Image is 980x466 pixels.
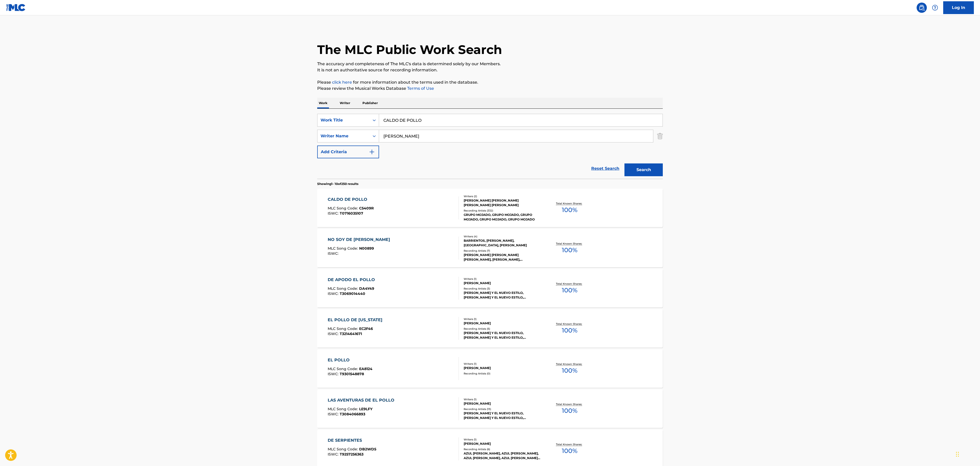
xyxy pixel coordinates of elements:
[328,211,340,216] span: ISWC :
[406,86,434,91] a: Terms of Use
[464,281,541,285] div: [PERSON_NAME]
[464,411,541,420] div: [PERSON_NAME] Y EL NUEVO ESTILO, [PERSON_NAME] Y EL NUEVO ESTILO, [PERSON_NAME] Y EL NUEVO ESTILO...
[359,286,374,291] span: DA4Y49
[954,441,980,466] iframe: Chat Widget
[317,98,329,108] p: Work
[562,246,577,255] span: 100 %
[321,133,367,139] div: Writer Name
[317,85,663,92] p: Please review the Musical Works Database
[917,3,927,13] a: Public Search
[464,327,541,331] div: Recording Artists ( 5 )
[328,286,359,291] span: MLC Song Code :
[328,367,359,371] span: MLC Song Code :
[328,277,378,283] div: DE APODO EL POLLO
[562,366,577,375] span: 100 %
[464,331,541,340] div: [PERSON_NAME] Y EL NUEVO ESTILO, [PERSON_NAME] Y EL NUEVO ESTILO, [PERSON_NAME] Y EL NUEVO ESTILO...
[464,441,541,446] div: [PERSON_NAME]
[328,206,359,210] span: MLC Song Code :
[359,246,374,251] span: N00899
[328,237,393,243] div: NO SOY DE [PERSON_NAME]
[464,213,541,222] div: GRUPO MOJADO, GRUPO MOJADO, GRUPO MOJADO, GRUPO MOJADO, GRUPO MOJADO
[317,349,663,388] a: EL POLLOMLC Song Code:EA8124ISWC:T9301548878Writers (1)[PERSON_NAME]Recording Artists (0)Total Kn...
[464,407,541,411] div: Recording Artists ( 13 )
[562,446,577,456] span: 100 %
[556,362,583,366] p: Total Known Shares:
[556,242,583,246] p: Total Known Shares:
[589,163,622,174] a: Reset Search
[562,286,577,295] span: 100 %
[328,246,359,251] span: MLC Song Code :
[328,317,385,323] div: EL POLLO DE [US_STATE]
[328,251,340,256] span: ISWC :
[340,452,363,457] span: T9257256363
[317,229,663,267] a: NO SOY DE [PERSON_NAME]MLC Song Code:N00899ISWC:Writers (4)BARRIENTOS, [PERSON_NAME], [GEOGRAPHIC...
[464,438,541,441] div: Writers ( 1 )
[464,277,541,281] div: Writers ( 1 )
[328,331,340,336] span: ISWC :
[6,4,26,11] img: MLC Logo
[556,322,583,326] p: Total Known Shares:
[359,367,372,371] span: EA8124
[464,291,541,300] div: [PERSON_NAME] Y EL NUEVO ESTILO, [PERSON_NAME] Y EL NUEVO ESTILO, [PERSON_NAME] Y EL NUEVO ESTILO
[956,447,959,462] div: Drag
[328,196,374,203] div: CALDO DE POLLO
[464,287,541,291] div: Recording Artists ( 3 )
[328,407,359,411] span: MLC Song Code :
[464,317,541,321] div: Writers ( 1 )
[464,401,541,406] div: [PERSON_NAME]
[464,194,541,198] div: Writers ( 2 )
[464,321,541,326] div: [PERSON_NAME]
[359,447,376,451] span: DB2WD5
[317,42,502,57] h1: The MLC Public Work Search
[328,452,340,457] span: ISWC :
[332,80,352,85] a: click here
[932,5,938,11] img: help
[317,309,663,348] a: EL POLLO DE [US_STATE]MLC Song Code:EC2F46ISWC:T3214641671Writers (1)[PERSON_NAME]Recording Artis...
[624,163,663,176] button: Search
[359,206,374,210] span: C5409R
[317,146,379,158] button: Add Criteria
[464,198,541,207] div: [PERSON_NAME] [PERSON_NAME] [PERSON_NAME] [PERSON_NAME]
[464,253,541,262] div: [PERSON_NAME] [PERSON_NAME] [PERSON_NAME], [PERSON_NAME], [PERSON_NAME] [PERSON_NAME]
[562,406,577,415] span: 100 %
[556,402,583,406] p: Total Known Shares:
[340,211,363,216] span: T0716035107
[328,412,340,416] span: ISWC :
[464,362,541,366] div: Writers ( 1 )
[317,79,663,85] p: Please for more information about the terms used in the database.
[328,437,376,443] div: DE SERPIENTES
[919,5,925,11] img: search
[328,372,340,376] span: ISWC :
[464,366,541,370] div: [PERSON_NAME]
[317,114,663,179] form: Search Form
[943,1,974,14] a: Log In
[359,326,373,331] span: EC2F46
[340,291,365,296] span: T3069014440
[464,451,541,460] div: AZUL [PERSON_NAME], AZUL [PERSON_NAME], AZUL [PERSON_NAME], AZUL [PERSON_NAME], AZUL [PERSON_NAME]
[317,189,663,227] a: CALDO DE POLLOMLC Song Code:C5409RISWC:T0716035107Writers (2)[PERSON_NAME] [PERSON_NAME] [PERSON_...
[556,442,583,446] p: Total Known Shares:
[556,202,583,205] p: Total Known Shares:
[328,397,397,403] div: LAS AVENTURAS DE EL POLLO
[562,326,577,335] span: 100 %
[361,98,379,108] p: Publisher
[464,235,541,238] div: Writers ( 4 )
[359,407,372,411] span: LE9LFY
[340,372,364,376] span: T9301548878
[328,447,359,451] span: MLC Song Code :
[464,209,541,213] div: Recording Artists ( 332 )
[930,3,940,13] div: Help
[556,282,583,286] p: Total Known Shares:
[317,390,663,428] a: LAS AVENTURAS DE EL POLLOMLC Song Code:LE9LFYISWC:T3084066893Writers (1)[PERSON_NAME]Recording Ar...
[464,447,541,451] div: Recording Artists ( 6 )
[338,98,352,108] p: Writer
[328,326,359,331] span: MLC Song Code :
[464,249,541,253] div: Recording Artists ( 7 )
[562,205,577,215] span: 100 %
[328,357,372,363] div: EL POLLO
[321,117,367,123] div: Work Title
[317,182,358,186] p: Showing 1 - 10 of 250 results
[464,238,541,248] div: BARRIENTOS, [PERSON_NAME], [GEOGRAPHIC_DATA], [PERSON_NAME]
[328,291,340,296] span: ISWC :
